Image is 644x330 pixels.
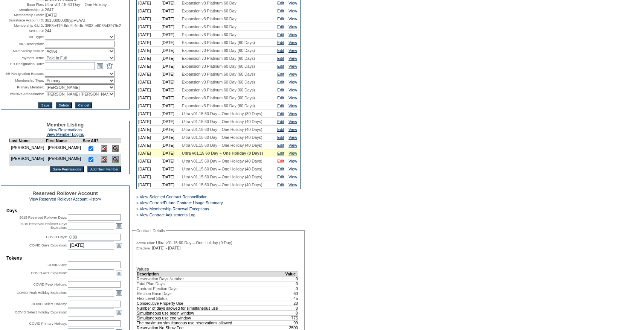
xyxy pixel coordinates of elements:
span: Ultra v01.15 60 Day – One Holiday (40 Days) [182,167,262,171]
span: Ultra v01.15 60 Day – One Holiday (40 Days) [182,182,262,187]
td: [PERSON_NAME] [9,154,46,166]
td: [DATE] [137,70,160,78]
a: Edit [277,40,284,45]
td: [DATE] [160,23,180,31]
span: [DATE] [45,13,58,17]
a: Edit [277,159,284,163]
span: Ultra v01.15 60 Day – One Holiday (40 Days) [182,159,262,163]
label: COVID ARs: [47,263,67,267]
td: ER Resignation Date: [2,62,44,70]
a: Edit [277,103,284,108]
a: View [288,103,297,108]
a: View Reserved Rollover Account History [29,197,101,201]
td: [DATE] [137,141,160,149]
a: Edit [277,1,284,5]
span: Total Plan Days [137,281,165,286]
span: Expansion v3 Platinum 60 Day (60 Days) [182,56,255,61]
a: Edit [277,175,284,179]
a: View [288,17,297,21]
td: [DATE] [160,47,180,55]
input: Save [38,102,52,108]
span: Contract Election Days [137,286,177,291]
span: [DATE] - [DATE] [152,246,181,250]
td: Reservation No Show Fee [137,325,285,330]
td: [DATE] [137,157,160,165]
a: View [288,32,297,37]
img: Delete [101,145,107,152]
a: Edit [277,56,284,61]
span: Flex Level Status [137,296,168,301]
td: [DATE] [137,94,160,102]
a: Open the calendar popup. [115,222,123,230]
label: COVID Primary Holiday: [29,322,67,325]
span: Ultra v01.15 60 Day – One Holiday [45,2,107,7]
a: Edit [277,80,284,84]
a: View [288,175,297,179]
label: COVID Select Holiday: [32,302,67,306]
span: Expansion v3 Platinum 60 Day (60 Days) [182,88,255,92]
a: View [288,111,297,116]
td: [DATE] [160,118,180,126]
a: Edit [277,151,284,155]
td: [DATE] [160,62,180,70]
td: [DATE] [160,15,180,23]
td: Days [6,208,124,213]
td: Simultaneous use end window [137,315,285,320]
td: [DATE] [160,86,180,94]
td: Consecutive Property Use [137,301,285,306]
a: Edit [277,135,284,140]
td: [DATE] [137,134,160,141]
td: [DATE] [160,7,180,15]
span: Expansion v3 Platinum 60 Day (60 Days) [182,96,255,100]
a: Open the calendar popup. [96,62,104,70]
a: View [288,1,297,5]
a: Edit [277,111,284,116]
td: [DATE] [160,181,180,189]
td: 0 [285,310,298,315]
td: [DATE] [160,165,180,173]
span: Effective: [136,246,151,251]
td: [DATE] [160,78,180,86]
td: 0 [285,286,298,291]
span: Expansion v3 Platinum 60 Day (60 Days) [182,80,255,84]
a: View [288,80,297,84]
a: Open the calendar popup. [115,269,123,277]
a: View [288,56,297,61]
a: View [288,182,297,187]
a: Edit [277,72,284,76]
a: View Member Logins [46,132,84,137]
td: [DATE] [160,173,180,181]
td: 0 [285,281,298,286]
td: [DATE] [137,7,160,15]
label: 2015 Reserved Rollover Days: [19,216,67,219]
span: Ultra v01.15 60 Day – One Holiday (30 Days) [182,111,262,116]
a: View [288,64,297,68]
td: Simultaneous use begin window [137,310,285,315]
span: Expansion v3 Platinum 60 Day (60 Days) [182,48,255,53]
a: Edit [277,167,284,171]
td: 0 [285,276,298,281]
a: View [288,151,297,155]
img: Delete [101,156,107,163]
span: Expansion v3 Platinum 60 Day [182,24,237,29]
span: Ultra v01.15 60 Day – One Holiday (40 Days) [182,135,262,140]
a: » View Contract Adjustments Log [136,213,195,217]
td: Number of days allowed for simultaneous use [137,306,285,310]
td: MAUL ID: [2,29,44,33]
span: 0853e419-6dd4-4edb-9803-e6035d3979c2 [45,23,121,28]
label: COVID Select Holiday Expiration: [15,310,67,314]
td: Membership GUID: [2,23,44,28]
td: Membership Status: [2,48,44,54]
td: Payment Term: [2,55,44,61]
td: [DATE] [137,165,160,173]
td: [DATE] [160,141,180,149]
input: Cancel [75,102,92,108]
legend: Contract Details [136,228,166,233]
a: Edit [277,88,284,92]
td: VIP Description: [2,41,44,47]
td: [DATE] [137,47,160,55]
span: Ultra v01.15 60 Day – One Holiday (0 Day) [156,240,232,245]
td: [DATE] [137,102,160,110]
a: View Reservations [49,128,82,132]
label: COVID ARs Expiration: [31,271,67,275]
